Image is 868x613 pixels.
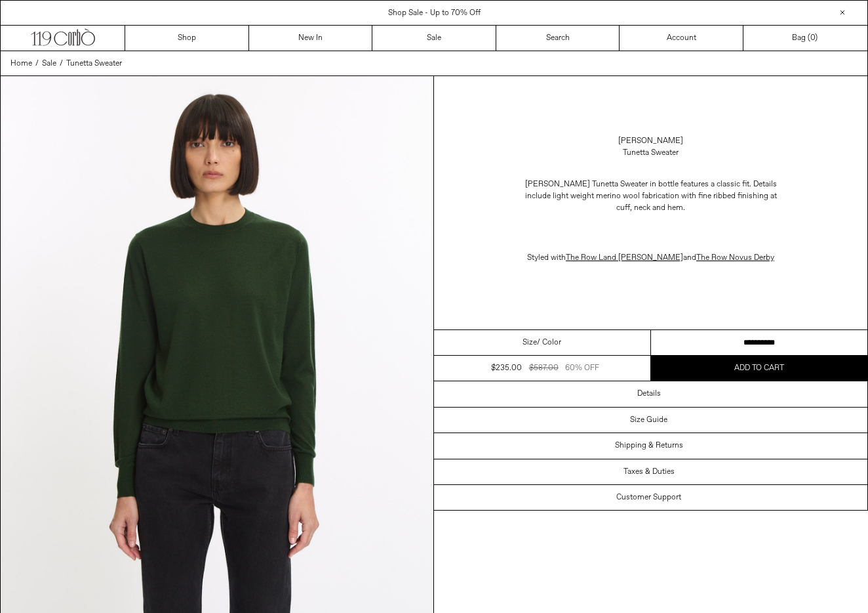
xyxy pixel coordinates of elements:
[388,8,481,18] a: Shop Sale - Up to 70% Off
[651,356,868,381] button: Add to cart
[66,58,122,70] a: Tunetta Sweater
[618,135,683,147] a: [PERSON_NAME]
[620,26,743,51] a: Account
[734,363,784,373] span: Add to cart
[42,58,56,70] a: Sale
[810,33,815,43] span: 0
[630,415,667,425] h3: Size Guide
[623,467,675,476] h3: Taxes & Duties
[615,441,683,450] h3: Shipping & Returns
[491,362,522,374] div: $235.00
[125,26,249,51] a: Shop
[35,58,39,70] span: /
[10,58,32,69] span: Home
[527,253,774,263] span: Styled with and
[566,253,683,263] a: The Row Land [PERSON_NAME]
[523,337,537,349] span: Size
[372,26,496,51] a: Sale
[637,389,661,398] h3: Details
[66,58,122,69] span: Tunetta Sweater
[496,26,620,51] a: Search
[520,172,782,221] p: [PERSON_NAME] Tunetta Sweater in bottle features a classic fit. Details include light weight meri...
[10,58,32,70] a: Home
[696,253,774,263] a: The Row Novus Derby
[529,362,559,374] div: $587.00
[42,58,56,69] span: Sale
[249,26,373,51] a: New In
[616,493,681,502] h3: Customer Support
[60,58,63,70] span: /
[743,26,867,51] a: Bag ()
[537,337,561,349] span: / Color
[623,147,679,159] div: Tunetta Sweater
[810,32,818,44] span: )
[565,362,599,374] div: 60% OFF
